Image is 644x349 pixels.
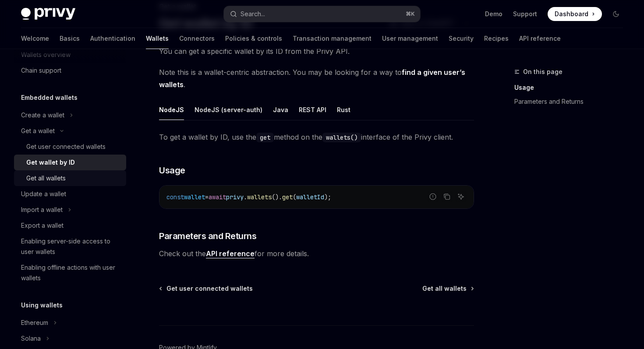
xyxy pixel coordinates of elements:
a: Chain support [14,63,126,78]
a: Demo [485,10,502,18]
a: Get user connected wallets [14,139,126,155]
a: Get wallet by ID [14,155,126,170]
span: Dashboard [555,10,588,18]
div: Rust [337,99,350,120]
a: Support [513,10,537,18]
span: ); [324,193,331,201]
span: privy [226,193,244,201]
button: Ask AI [455,191,467,202]
a: API reference [519,28,561,49]
span: wallets [247,193,272,201]
span: Get user connected wallets [166,284,253,293]
span: . [244,193,247,201]
button: Toggle Import a wallet section [14,202,126,218]
span: Note this is a wallet-centric abstraction. You may be looking for a way to . [159,66,474,91]
a: Get all wallets [14,170,126,186]
div: Solana [21,333,41,344]
a: API reference [206,249,255,258]
code: get [256,133,274,142]
a: Security [449,28,474,49]
span: ( [293,193,296,201]
span: Check out the for more details. [159,247,474,260]
div: Import a wallet [21,204,63,215]
span: Usage [159,164,185,176]
button: Toggle Ethereum section [14,315,126,331]
div: Ethereum [21,317,48,328]
div: NodeJS (server-auth) [195,99,262,120]
a: Wallets [146,28,169,49]
h5: Embedded wallets [21,92,78,103]
div: NodeJS [159,99,184,120]
code: wallets() [322,133,361,142]
a: Enabling offline actions with user wallets [14,260,126,286]
div: Get user connected wallets [26,141,106,152]
div: Java [273,99,288,120]
a: Usage [514,81,630,95]
span: To get a wallet by ID, use the method on the interface of the Privy client. [159,131,474,143]
span: = [205,193,209,201]
a: Parameters and Returns [514,95,630,109]
div: Enabling server-side access to user wallets [21,236,121,257]
h5: Using wallets [21,300,63,310]
div: Search... [241,9,265,19]
span: You can get a specific wallet by its ID from the Privy API. [159,45,474,57]
span: await [209,193,226,201]
a: Get user connected wallets [160,284,253,293]
a: Basics [60,28,80,49]
button: Copy the contents from the code block [441,191,453,202]
span: On this page [523,67,563,77]
a: Connectors [179,28,215,49]
button: Toggle Solana section [14,331,126,346]
div: Get wallet by ID [26,157,75,168]
span: Parameters and Returns [159,230,256,242]
a: Export a wallet [14,218,126,233]
div: Update a wallet [21,189,66,199]
a: Transaction management [293,28,372,49]
a: Welcome [21,28,49,49]
span: get [282,193,293,201]
span: ⌘ K [406,11,415,18]
button: Report incorrect code [427,191,439,202]
div: Get all wallets [26,173,66,183]
a: Update a wallet [14,186,126,202]
div: Export a wallet [21,220,64,231]
span: (). [272,193,282,201]
a: Recipes [484,28,509,49]
a: Enabling server-side access to user wallets [14,233,126,260]
div: REST API [299,99,326,120]
div: Get a wallet [21,126,55,136]
span: Get all wallets [422,284,467,293]
a: Get all wallets [422,284,473,293]
span: const [166,193,184,201]
button: Toggle Get a wallet section [14,123,126,139]
span: wallet [184,193,205,201]
a: Dashboard [548,7,602,21]
button: Toggle Create a wallet section [14,107,126,123]
a: User management [382,28,438,49]
a: Policies & controls [225,28,282,49]
div: Chain support [21,65,61,76]
a: Authentication [90,28,135,49]
span: walletId [296,193,324,201]
button: Open search [224,6,420,22]
div: Create a wallet [21,110,64,120]
button: Toggle dark mode [609,7,623,21]
div: Enabling offline actions with user wallets [21,262,121,283]
img: dark logo [21,8,75,20]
